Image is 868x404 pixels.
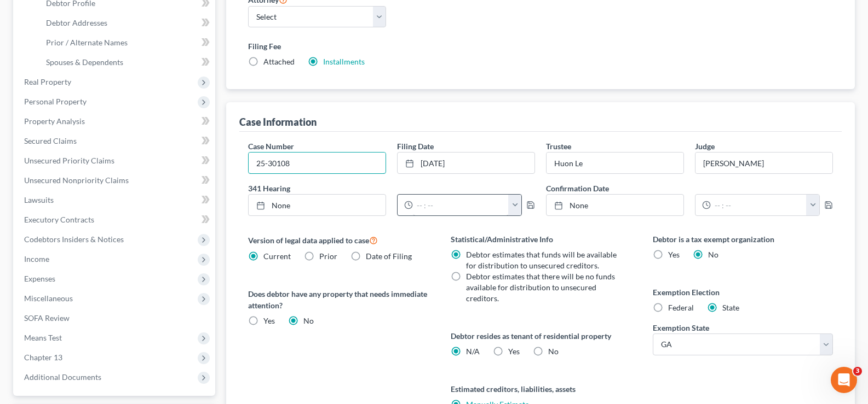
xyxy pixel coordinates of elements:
[15,308,215,328] a: SOFA Review
[711,195,807,215] input: -- : --
[263,251,291,261] span: Current
[248,40,833,52] label: Filing Fee
[466,250,617,270] span: Debtor estimates that funds will be available for distribution to unsecured creditors.
[15,171,215,190] a: Unsecured Nonpriority Claims
[653,286,833,298] label: Exemption Election
[451,233,631,245] label: Statistical/Administrative Info
[24,175,129,185] span: Unsecured Nonpriority Claims
[24,313,70,323] span: SOFA Review
[466,272,615,303] span: Debtor estimates that there will be no funds available for distribution to unsecured creditors.
[243,183,541,194] label: 341 Hearing
[24,195,54,204] span: Lawsuits
[24,254,49,264] span: Income
[15,190,215,210] a: Lawsuits
[24,156,114,165] span: Unsecured Priority Claims
[831,367,857,393] iframe: Intercom live chat
[653,322,709,333] label: Exemption State
[24,136,77,145] span: Secured Claims
[508,347,520,356] span: Yes
[15,131,215,151] a: Secured Claims
[653,233,833,245] label: Debtor is a tax exempt organization
[323,57,365,66] a: Installments
[398,153,534,173] a: [DATE]
[695,140,715,152] label: Judge
[546,140,571,152] label: Trustee
[24,235,124,244] span: Codebtors Insiders & Notices
[24,215,94,224] span: Executory Contracts
[46,18,107,27] span: Debtor Addresses
[695,153,832,173] input: --
[668,250,680,259] span: Yes
[547,195,683,215] a: None
[853,367,862,376] span: 3
[451,330,631,342] label: Debtor resides as tenant of residential property
[15,210,215,230] a: Executory Contracts
[548,347,559,356] span: No
[451,383,631,395] label: Estimated creditors, liabilities, assets
[722,303,739,312] span: State
[37,52,215,72] a: Spouses & Dependents
[46,38,128,47] span: Prior / Alternate Names
[24,274,55,283] span: Expenses
[24,97,87,106] span: Personal Property
[248,288,428,311] label: Does debtor have any property that needs immediate attention?
[547,153,683,173] input: --
[263,57,295,66] span: Attached
[15,151,215,171] a: Unsecured Priority Claims
[249,153,386,173] input: Enter case number...
[263,316,275,325] span: Yes
[366,251,412,261] span: Date of Filing
[24,353,62,362] span: Chapter 13
[24,294,73,303] span: Miscellaneous
[15,112,215,131] a: Property Analysis
[708,250,718,259] span: No
[466,347,480,356] span: N/A
[303,316,314,325] span: No
[24,116,85,126] span: Property Analysis
[668,303,694,312] span: Federal
[248,233,428,247] label: Version of legal data applied to case
[37,33,215,52] a: Prior / Alternate Names
[397,140,434,152] label: Filing Date
[413,195,509,215] input: -- : --
[248,140,294,152] label: Case Number
[541,183,838,194] label: Confirmation Date
[46,57,123,67] span: Spouses & Dependents
[37,13,215,33] a: Debtor Addresses
[319,251,337,261] span: Prior
[249,195,386,215] a: None
[239,115,317,128] div: Case Information
[24,77,71,86] span: Real Property
[24,333,62,342] span: Means Test
[24,372,101,382] span: Additional Documents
